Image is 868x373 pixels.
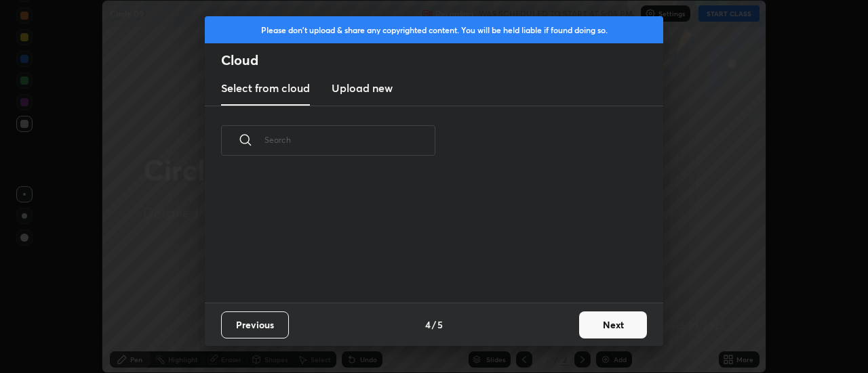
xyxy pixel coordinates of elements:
h4: 5 [437,317,443,332]
button: Previous [221,311,289,338]
h4: / [432,317,436,332]
h4: 4 [425,317,431,332]
h2: Cloud [221,51,663,69]
h3: Upload new [332,80,393,96]
h3: Select from cloud [221,80,310,96]
button: Next [579,311,647,338]
input: Search [264,111,435,169]
div: Please don't upload & share any copyrighted content. You will be held liable if found doing so. [205,16,663,43]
